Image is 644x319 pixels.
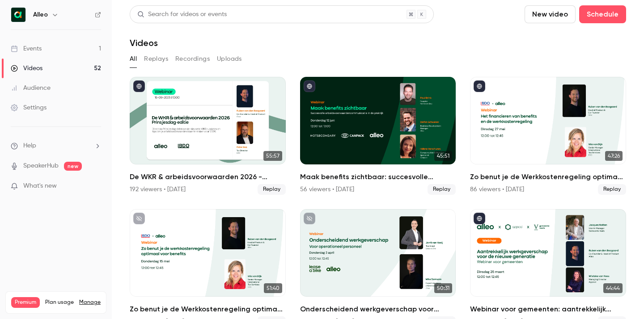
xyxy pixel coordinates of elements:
[11,103,47,112] div: Settings
[130,77,286,195] a: 55:57De WKR & arbeidsvoorwaarden 2026 - [DATE] editie192 viewers • [DATE]Replay
[470,77,626,195] li: Zo benut je de Werkkostenregeling optimaal voor benefits
[263,151,282,161] span: 55:57
[217,52,242,66] button: Uploads
[130,77,286,195] li: De WKR & arbeidsvoorwaarden 2026 - Prinsjesdag editie
[428,184,456,195] span: Replay
[137,10,227,19] div: Search for videos or events
[130,52,137,66] button: All
[474,213,485,224] button: published
[474,80,485,92] button: published
[23,181,57,191] span: What's new
[434,151,452,161] span: 45:51
[130,185,186,194] div: 192 viewers • [DATE]
[23,161,59,171] a: SpeakerHub
[11,141,101,151] li: help-dropdown-opener
[470,185,524,194] div: 86 viewers • [DATE]
[300,304,456,315] h2: Onderscheidend werkgeverschap voor operationeel personeel
[133,213,145,224] button: unpublished
[470,304,626,315] h2: Webinar voor gemeenten: aantrekkelijk werkgeverschap voor de nieuwe generatie
[33,10,48,19] h6: Alleo
[130,38,158,48] h1: Videos
[605,151,623,161] span: 47:26
[304,213,315,224] button: unpublished
[300,77,456,195] a: 45:51Maak benefits zichtbaar: succesvolle arbeidsvoorwaarden communicatie in de praktijk56 viewer...
[300,185,354,194] div: 56 viewers • [DATE]
[11,8,25,22] img: Alleo
[11,297,40,308] span: Premium
[300,77,456,195] li: Maak benefits zichtbaar: succesvolle arbeidsvoorwaarden communicatie in de praktijk
[470,77,626,195] a: 47:26Zo benut je de Werkkostenregeling optimaal voor benefits86 viewers • [DATE]Replay
[525,5,576,23] button: New video
[64,162,82,171] span: new
[598,184,626,195] span: Replay
[130,172,286,182] h2: De WKR & arbeidsvoorwaarden 2026 - [DATE] editie
[45,299,74,306] span: Plan usage
[11,44,42,53] div: Events
[130,304,286,315] h2: Zo benut je de Werkkostenregeling optimaal voor benefits
[470,172,626,182] h2: Zo benut je de Werkkostenregeling optimaal voor benefits
[258,184,286,195] span: Replay
[579,5,626,23] button: Schedule
[603,283,623,293] span: 44:44
[23,141,36,151] span: Help
[79,299,101,306] a: Manage
[144,52,168,66] button: Replays
[133,80,145,92] button: published
[11,84,51,92] div: Audience
[175,52,210,66] button: Recordings
[264,283,282,293] span: 51:40
[11,64,42,73] div: Videos
[304,80,315,92] button: published
[130,5,626,314] section: Videos
[300,172,456,182] h2: Maak benefits zichtbaar: succesvolle arbeidsvoorwaarden communicatie in de praktijk
[434,283,452,293] span: 50:31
